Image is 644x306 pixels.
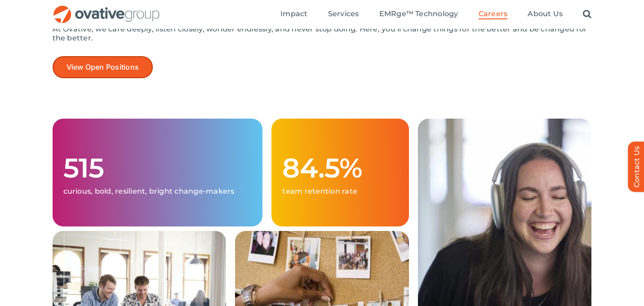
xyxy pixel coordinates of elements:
[53,4,160,13] a: OG_Full_horizontal_RGB
[67,63,139,71] span: View Open Positions
[280,9,307,18] span: Impact
[280,9,307,19] a: Impact
[53,56,153,78] a: View Open Positions
[379,9,458,18] span: EMRge™ Technology
[479,9,508,19] a: Careers
[282,154,398,182] h1: 84.5%
[528,9,563,19] a: About Us
[479,9,508,18] span: Careers
[379,9,458,19] a: EMRge™ Technology
[63,154,252,182] h1: 515
[282,187,398,196] p: team retention rate
[583,9,591,19] a: Search
[53,25,592,43] p: At Ovative, we care deeply, listen closely, wonder endlessly, and never stop doing. Here, you’ll ...
[528,9,563,18] span: About Us
[328,9,359,18] span: Services
[328,9,359,19] a: Services
[63,187,252,196] p: curious, bold, resilient, bright change-makers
